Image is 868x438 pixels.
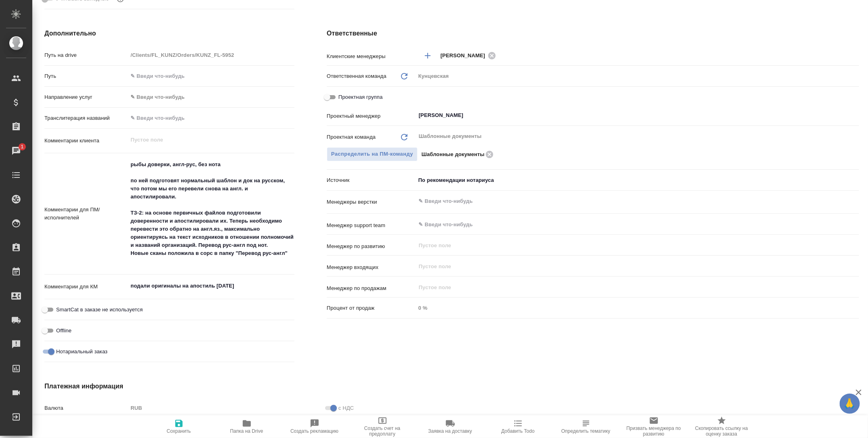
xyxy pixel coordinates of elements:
input: ✎ Введи что-нибудь [128,70,294,82]
span: Определить тематику [561,428,610,434]
p: Менеджер входящих [327,263,416,271]
h4: Платежная информация [44,382,577,391]
span: SmartCat в заказе не используется [56,306,143,314]
button: Сохранить [145,415,213,438]
input: Пустое поле [418,261,840,271]
span: Скопировать ссылку на оценку заказа [693,425,751,437]
p: Комментарии для КМ [44,283,128,291]
button: Open [855,224,856,225]
button: Создать рекламацию [281,415,349,438]
p: Проектная команда [327,133,376,141]
span: с НДС [338,404,354,412]
p: Клиентские менеджеры [327,52,416,60]
div: ✎ Введи что-нибудь [130,93,285,101]
input: Пустое поле [418,240,840,250]
h4: Дополнительно [44,29,294,38]
button: Скопировать ссылку на оценку заказа [688,415,756,438]
button: Open [855,200,856,202]
p: Менеджер по продажам [327,284,416,292]
p: Путь на drive [44,51,128,59]
input: ✎ Введи что-нибудь [418,219,830,229]
button: Open [855,115,856,116]
span: Offline [56,327,71,335]
span: Сохранить [167,428,191,434]
p: Менеджеры верстки [327,198,416,206]
p: Процент от продаж [327,304,416,312]
button: 🙏 [840,394,860,414]
p: Путь [44,72,128,80]
input: Пустое поле [416,302,859,314]
p: Комментарии клиента [44,137,128,145]
input: Пустое поле [418,282,840,292]
div: По рекомендации нотариуса [416,173,859,187]
p: Валюта [44,404,128,412]
span: Создать рекламацию [290,428,338,434]
button: Добавить менеджера [418,46,437,65]
p: Проектный менеджер [327,112,416,120]
span: Призвать менеджера по развитию [625,425,683,437]
h4: Ответственные [327,29,859,38]
p: Источник [327,176,416,184]
span: Заявка на доставку [428,428,472,434]
div: [PERSON_NAME] [441,50,499,60]
span: Добавить Todo [501,428,534,434]
span: Папка на Drive [230,428,263,434]
button: Папка на Drive [213,415,281,438]
p: Транслитерация названий [44,114,128,122]
button: Добавить Todo [484,415,552,438]
input: ✎ Введи что-нибудь [418,196,830,206]
textarea: подали оригиналы на апостиль [DATE] [128,279,294,293]
span: 🙏 [843,395,857,412]
div: Кунцевская [416,69,859,83]
p: Менеджер support team [327,221,416,229]
span: В заказе уже есть ответственный ПМ или ПМ группа [327,147,418,161]
span: [PERSON_NAME] [441,52,490,60]
input: Пустое поле [128,49,294,61]
span: Распределить на ПМ-команду [331,150,413,159]
input: ✎ Введи что-нибудь [128,112,294,124]
span: Создать счет на предоплату [353,425,412,437]
p: Шаблонные документы [422,150,485,159]
a: 1 [2,141,30,161]
p: Ответственная команда [327,72,387,80]
span: 1 [16,143,28,151]
textarea: рыбы доверки, англ-рус, без нота по ней подготовят нормальный шаблон и док на русском, что потом ... [128,158,294,268]
button: Распределить на ПМ-команду [327,147,418,161]
button: Open [855,55,856,56]
div: ✎ Введи что-нибудь [128,90,294,104]
button: Определить тематику [552,415,620,438]
button: Создать счет на предоплату [349,415,416,438]
button: Призвать менеджера по развитию [620,415,688,438]
div: RUB [128,401,294,415]
span: Нотариальный заказ [56,348,107,356]
p: Комментарии для ПМ/исполнителей [44,206,128,222]
button: Заявка на доставку [416,415,484,438]
p: Менеджер по развитию [327,242,416,250]
p: Направление услуг [44,93,128,101]
span: Проектная группа [338,93,383,101]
